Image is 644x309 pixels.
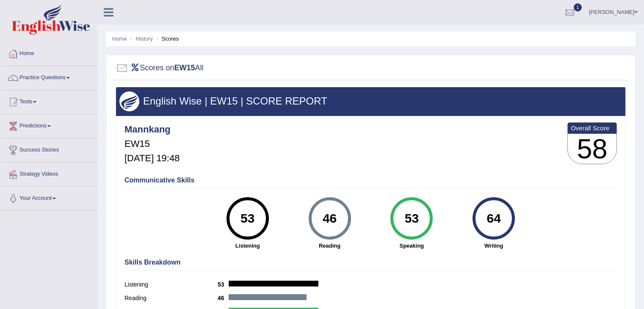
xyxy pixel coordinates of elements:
a: Predictions [0,114,97,135]
label: Listening [124,280,218,289]
a: Your Account [0,187,97,208]
strong: Listening [211,242,285,250]
h4: Communicative Skills [124,177,617,184]
a: Home [112,36,127,42]
a: Strategy Videos [0,163,97,184]
b: 46 [218,295,229,301]
img: wings.png [119,91,139,111]
a: Practice Questions [0,66,97,87]
h5: [DATE] 19:48 [124,153,180,163]
strong: Reading [293,242,367,250]
a: Home [0,42,97,63]
strong: Speaking [375,242,448,250]
h4: Skills Breakdown [124,259,617,266]
div: 53 [396,201,427,236]
b: 53 [218,281,229,288]
label: Reading [124,294,218,303]
div: 53 [232,201,263,236]
strong: Writing [457,242,531,250]
h2: Scores on All [116,62,204,74]
a: Tests [0,90,97,111]
h4: Mannkang [124,124,180,135]
span: 1 [574,3,582,11]
h5: EW15 [124,139,180,149]
div: 46 [314,201,345,236]
a: Success Stories [0,138,97,160]
div: 64 [478,201,509,236]
b: EW15 [174,63,195,72]
b: Overall Score [571,124,614,132]
h3: 58 [568,134,616,164]
a: History [136,36,153,42]
h3: English Wise | EW15 | SCORE REPORT [119,96,622,107]
li: Scores [155,35,179,43]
